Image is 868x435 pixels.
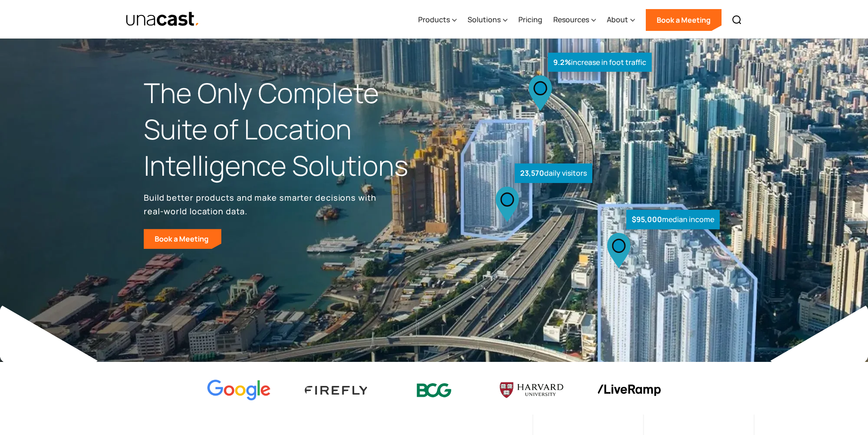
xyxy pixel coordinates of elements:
p: Build better products and make smarter decisions with real-world location data. [144,191,380,218]
a: home [126,11,200,27]
div: Resources [553,1,596,39]
div: Resources [553,14,589,25]
img: Search icon [731,15,742,25]
a: Pricing [518,1,542,39]
img: Firefly Advertising logo [305,386,368,395]
img: liveramp logo [597,385,661,396]
div: About [607,1,635,39]
strong: 9.2% [553,57,571,67]
div: median income [626,210,720,229]
div: Products [418,14,450,25]
h1: The Only Complete Suite of Location Intelligence Solutions [144,75,434,183]
div: Products [418,1,457,39]
strong: $95,000 [632,214,662,224]
div: Solutions [468,14,501,25]
a: Book a Meeting [144,229,221,249]
div: increase in foot traffic [548,53,652,72]
div: About [607,14,628,25]
img: Unacast text logo [126,11,200,27]
img: Harvard U logo [500,379,563,401]
a: Book a Meeting [646,9,722,31]
strong: 23,570 [520,168,544,178]
img: BCG logo [402,377,466,403]
div: daily visitors [515,163,592,183]
img: Google logo Color [207,380,271,401]
div: Solutions [468,1,507,39]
